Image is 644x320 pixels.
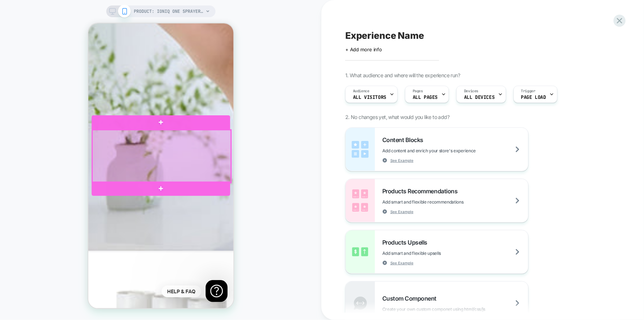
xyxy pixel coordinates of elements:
[345,46,382,52] span: + Add more info
[382,239,431,246] span: Products Upsells
[134,5,204,17] span: PRODUCT: IONIQ ONE Sprayer + TAN [and]
[464,95,494,100] span: ALL DEVICES
[521,89,536,94] span: Trigger
[345,72,460,78] span: 1. What audience and where will the experience run?
[345,114,449,120] span: 2. No changes yet, what would you like to add?
[464,89,478,94] span: Devices
[390,158,413,163] span: See Example
[88,23,233,308] iframe: To enrich screen reader interactions, please activate Accessibility in Grammarly extension settings
[382,295,440,302] span: Custom Component
[382,187,461,195] span: Products Recommendations
[390,209,413,214] span: See Example
[382,250,478,256] span: Add smart and flexible upsells
[382,306,522,312] span: Create your own custom componet using html/css/js
[353,89,369,94] span: Audience
[413,95,438,100] span: ALL PAGES
[521,95,546,100] span: Page Load
[353,95,386,100] span: All Visitors
[382,136,427,144] span: Content Blocks
[413,89,423,94] span: Pages
[345,30,424,41] span: Experience Name
[382,148,512,153] span: Add content and enrich your store's experience
[382,199,500,205] span: Add smart and flexible recommendations
[390,260,413,265] span: See Example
